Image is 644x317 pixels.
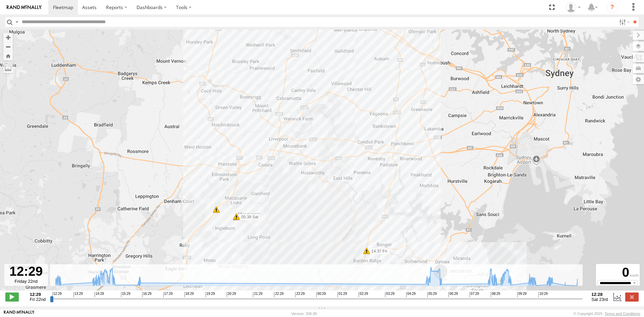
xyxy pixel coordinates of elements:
span: 05:29 [427,292,437,297]
span: 09:29 [517,292,527,297]
span: 21:29 [253,292,262,297]
div: Tye Clark [563,2,583,12]
span: 15:29 [121,292,130,297]
span: 12:29 [52,292,62,297]
span: 23:29 [295,292,305,297]
span: 04:29 [406,292,416,297]
span: 08:29 [491,292,500,297]
strong: 12:29 [30,292,46,297]
span: 07:29 [470,292,479,297]
img: rand-logo.svg [7,5,42,10]
span: 16:29 [142,292,152,297]
span: 14:29 [95,292,104,297]
button: Zoom out [3,42,13,51]
span: 06:29 [448,292,458,297]
span: 17:29 [163,292,173,297]
button: Zoom Home [3,51,13,60]
label: Search Query [14,17,19,27]
span: 19:29 [206,292,215,297]
label: 05:39 Sat [236,214,260,220]
div: Version: 306.00 [291,312,317,316]
div: 0 [597,265,639,280]
strong: 12:28 [591,292,608,297]
div: © Copyright 2025 - [574,312,640,316]
span: 22:29 [274,292,283,297]
label: Map Settings [633,75,644,84]
label: Close [625,293,639,301]
a: Terms and Conditions [605,312,640,316]
i: ? [607,2,618,13]
span: 03:29 [385,292,394,297]
span: 20:29 [227,292,236,297]
span: 00:29 [316,292,326,297]
a: Visit our Website [4,310,35,317]
button: Zoom in [3,33,13,42]
span: 02:29 [359,292,368,297]
label: Measure [3,64,13,73]
span: 01:29 [337,292,347,297]
label: 14:37 Fri [367,248,389,254]
label: Search Filter Options [616,17,631,27]
span: 18:29 [184,292,194,297]
div: 8 [213,206,220,213]
span: 10:29 [538,292,548,297]
label: Play/Stop [5,293,19,301]
span: 13:29 [73,292,83,297]
span: Fri 22nd Aug 2025 [30,297,46,302]
span: Sat 23rd Aug 2025 [591,297,608,302]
